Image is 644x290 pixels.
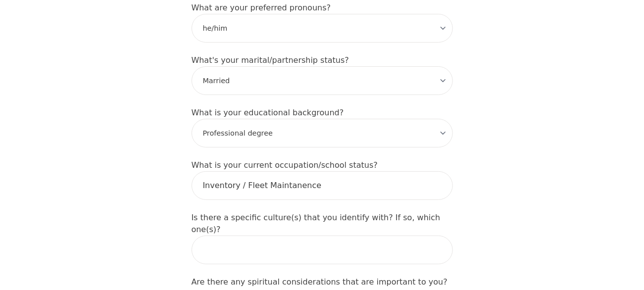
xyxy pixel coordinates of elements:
label: What are your preferred pronouns? [192,3,331,12]
label: Is there a specific culture(s) that you identify with? If so, which one(s)? [192,213,441,234]
label: What is your educational background? [192,108,344,117]
label: What is your current occupation/school status? [192,160,378,170]
label: What's your marital/partnership status? [192,55,349,65]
